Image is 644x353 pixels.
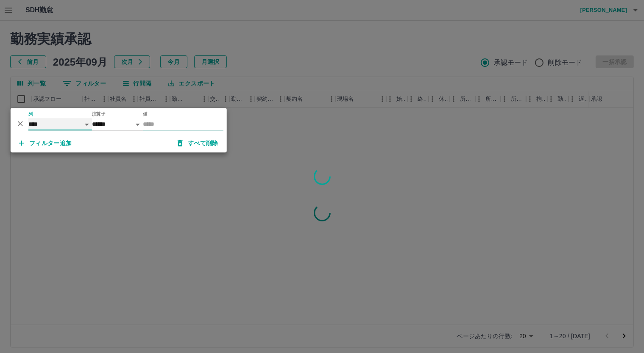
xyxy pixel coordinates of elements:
[143,111,148,117] label: 値
[171,135,225,151] button: すべて削除
[14,117,27,130] button: 削除
[12,135,79,151] button: フィルター追加
[92,111,106,117] label: 演算子
[28,111,33,117] label: 列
